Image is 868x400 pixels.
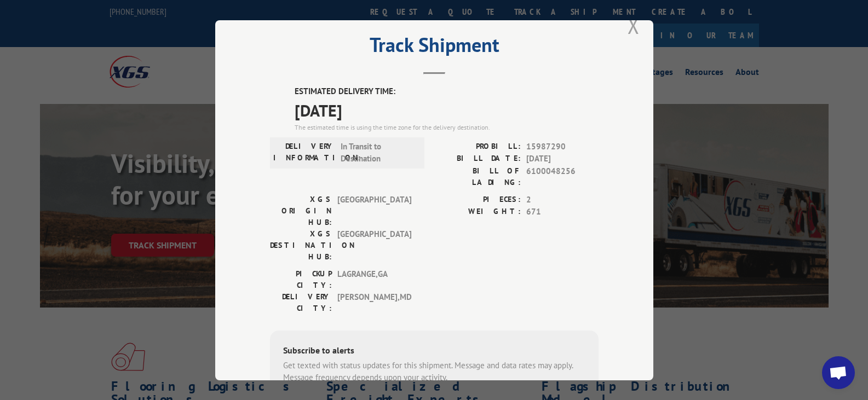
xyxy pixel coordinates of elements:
[270,193,332,228] label: XGS ORIGIN HUB:
[434,165,521,188] label: BILL OF LADING:
[270,228,332,262] label: XGS DESTINATION HUB:
[434,193,521,206] label: PIECES:
[341,140,415,165] span: In Transit to Destination
[822,356,855,389] div: Open chat
[283,359,585,384] div: Get texted with status updates for this shipment. Message and data rates may apply. Message frequ...
[434,206,521,218] label: WEIGHT:
[337,193,411,228] span: [GEOGRAPHIC_DATA]
[295,97,599,122] span: [DATE]
[526,206,599,218] span: 671
[270,37,599,58] h2: Track Shipment
[295,122,599,132] div: The estimated time is using the time zone for the delivery destination.
[270,268,332,291] label: PICKUP CITY:
[628,11,640,40] button: Close modal
[283,343,585,359] div: Subscribe to alerts
[434,140,521,153] label: PROBILL:
[526,153,599,165] span: [DATE]
[526,140,599,153] span: 15987290
[273,140,335,165] label: DELIVERY INFORMATION:
[526,165,599,188] span: 6100048256
[434,153,521,165] label: BILL DATE:
[337,228,411,262] span: [GEOGRAPHIC_DATA]
[295,85,599,98] label: ESTIMATED DELIVERY TIME:
[337,291,411,314] span: [PERSON_NAME] , MD
[337,268,411,291] span: LAGRANGE , GA
[270,291,332,314] label: DELIVERY CITY:
[526,193,599,206] span: 2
